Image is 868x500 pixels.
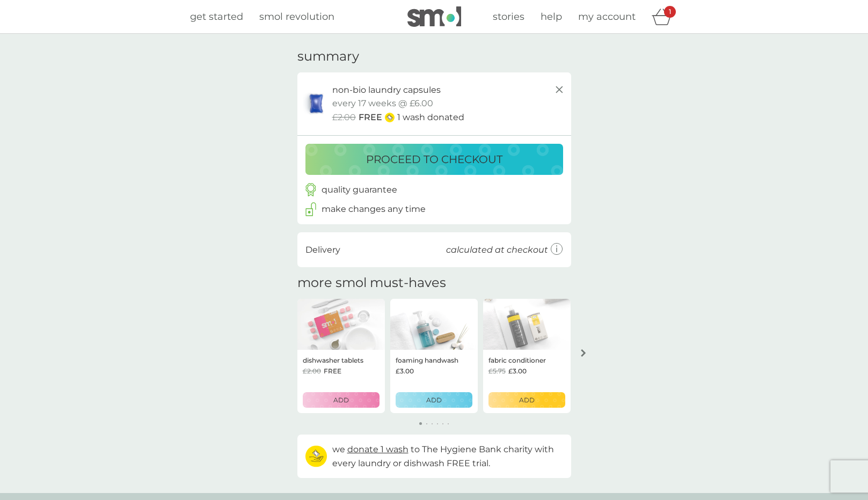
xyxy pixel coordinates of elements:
p: we to The Hygiene Bank charity with every laundry or dishwash FREE trial. [332,443,563,470]
a: help [541,9,562,25]
span: £3.00 [396,366,414,376]
img: smol [407,6,461,27]
span: FREE [359,111,382,124]
span: get started [190,11,243,23]
p: 1 wash donated [397,111,464,124]
p: non-bio laundry capsules [332,83,441,97]
p: Delivery [305,243,340,257]
p: foaming handwash [396,355,458,365]
p: calculated at checkout [446,243,548,257]
span: £5.75 [488,366,506,376]
div: basket [652,6,679,27]
button: ADD [488,392,565,408]
p: proceed to checkout [366,151,502,168]
span: stories [493,11,524,23]
p: fabric conditioner [488,355,546,365]
p: dishwasher tablets [303,355,363,365]
span: help [541,11,562,23]
span: donate 1 wash [347,444,409,454]
p: make changes any time [322,202,426,216]
h2: more smol must-haves [297,275,446,291]
a: my account [578,9,636,25]
a: stories [493,9,524,25]
h3: summary [297,49,359,64]
span: my account [578,11,636,23]
a: get started [190,9,243,25]
span: £2.00 [332,111,356,124]
button: proceed to checkout [305,144,563,175]
span: £2.00 [303,366,321,376]
button: ADD [396,392,472,408]
p: ADD [426,395,442,405]
p: ADD [333,395,349,405]
a: smol revolution [259,9,334,25]
p: ADD [519,395,535,405]
p: every 17 weeks @ £6.00 [332,97,433,111]
p: quality guarantee [322,183,397,197]
button: ADD [303,392,380,408]
span: £3.00 [508,366,527,376]
span: smol revolution [259,11,334,23]
span: FREE [324,366,341,376]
